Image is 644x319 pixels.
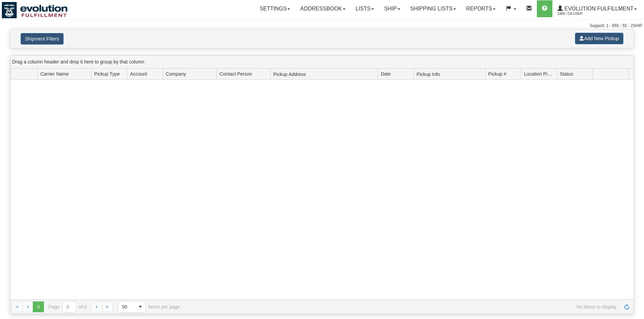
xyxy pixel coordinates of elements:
span: Page sizes drop down [118,301,146,313]
span: Evolution Fulfillment [563,6,634,11]
a: Shipping lists [405,0,461,17]
a: Lists [351,0,379,17]
a: Settings [255,0,295,17]
a: Ship [379,0,405,17]
span: Status [560,71,573,77]
span: Location Pickup [524,71,554,77]
span: Date [381,71,391,77]
span: Page 0 [33,301,44,312]
span: Pickup Address [273,69,378,79]
a: Evolution Fulfillment 1488 / CA User [552,0,642,17]
img: logo1488.jpg [2,2,68,19]
span: items per page [118,301,180,313]
span: Contact Person [219,71,252,77]
span: Carrier Name [40,71,69,77]
div: Support: 1 - 855 - 55 - 2SHIP [2,23,642,29]
button: Add New Pickup [575,33,623,44]
span: Pickup # [488,71,506,77]
button: Shipment Filters [21,33,64,45]
span: Company [166,71,186,77]
span: No items to display [189,304,617,310]
a: Refresh [621,301,632,312]
span: 50 [122,303,131,310]
span: 1488 / CA User [557,10,608,17]
span: Pickup Type [94,71,120,77]
span: Account [130,71,147,77]
a: Addressbook [295,0,351,17]
div: grid grouping header [10,55,634,69]
span: Pickup Info [416,69,485,79]
a: Reports [461,0,501,17]
span: select [135,301,146,312]
span: Page of 0 [49,301,87,313]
